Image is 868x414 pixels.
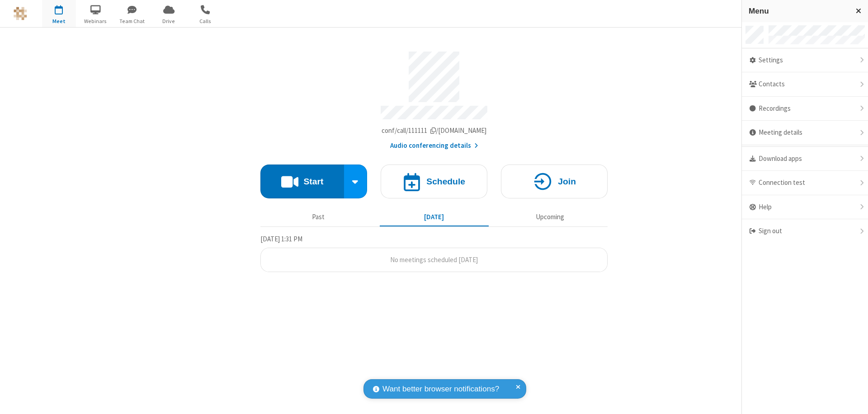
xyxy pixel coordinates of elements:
span: Copy my meeting room link [382,126,487,135]
button: [DATE] [380,208,489,226]
span: Want better browser notifications? [382,383,499,395]
div: Recordings [742,97,868,121]
button: Audio conferencing details [390,141,478,151]
span: Drive [152,17,186,25]
button: Start [260,165,344,198]
span: Calls [189,17,222,25]
h4: Schedule [426,177,465,186]
button: Schedule [381,165,487,198]
h4: Join [558,177,576,186]
div: Help [742,195,868,220]
section: Account details [260,45,608,151]
div: Connection test [742,171,868,195]
button: Past [264,208,373,226]
span: Team Chat [115,17,149,25]
h3: Menu [749,7,848,15]
div: Sign out [742,219,868,243]
section: Today's Meetings [260,234,608,273]
img: QA Selenium DO NOT DELETE OR CHANGE [14,7,27,20]
span: No meetings scheduled [DATE] [390,255,478,264]
button: Upcoming [495,208,604,226]
button: Copy my meeting room linkCopy my meeting room link [382,126,487,136]
div: Start conference options [344,165,368,198]
div: Settings [742,48,868,73]
button: Join [501,165,608,198]
span: [DATE] 1:31 PM [260,235,302,243]
iframe: Chat [845,390,861,408]
span: Webinars [79,17,113,25]
div: Download apps [742,147,868,171]
div: Meeting details [742,121,868,145]
div: Contacts [742,72,868,97]
span: Meet [42,17,76,25]
h4: Start [303,177,323,186]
